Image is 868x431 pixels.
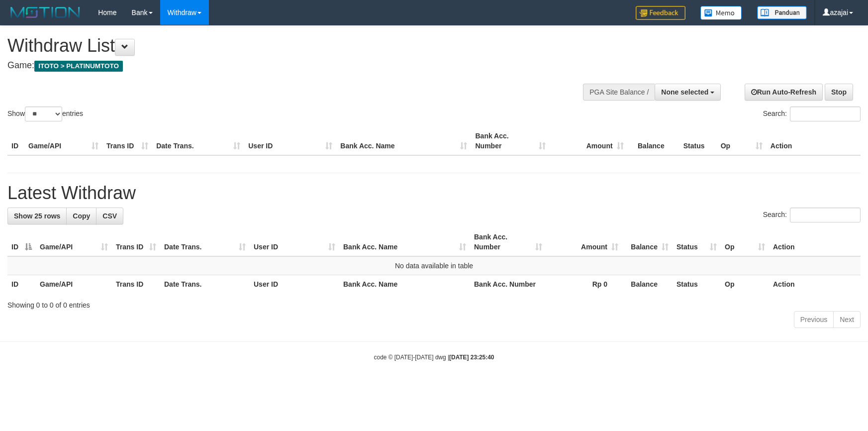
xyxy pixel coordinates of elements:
[470,275,546,294] th: Bank Acc. Number
[250,228,339,256] th: User ID: activate to sort column ascending
[24,127,102,155] th: Game/API
[7,208,67,224] a: Show 25 rows
[679,127,717,155] th: Status
[769,228,861,256] th: Action
[112,275,160,294] th: Trans ID
[102,127,152,155] th: Trans ID
[336,127,471,155] th: Bank Acc. Name
[790,208,861,222] input: Search:
[470,228,546,256] th: Bank Acc. Number: activate to sort column ascending
[374,354,494,361] small: code © [DATE]-[DATE] dwg |
[767,127,861,155] th: Action
[745,84,823,101] a: Run Auto-Refresh
[34,61,123,72] span: ITOTO > PLATINUMTOTO
[763,208,861,222] label: Search:
[66,208,96,224] a: Copy
[628,127,679,155] th: Balance
[622,228,673,256] th: Balance: activate to sort column ascending
[7,228,36,256] th: ID: activate to sort column descending
[721,228,769,256] th: Op: activate to sort column ascending
[655,84,721,101] button: None selected
[721,275,769,294] th: Op
[7,256,861,275] td: No data available in table
[471,127,549,155] th: Bank Acc. Number
[160,275,250,294] th: Date Trans.
[794,311,834,328] a: Previous
[112,228,160,256] th: Trans ID: activate to sort column ascending
[717,127,767,155] th: Op
[546,275,622,294] th: Rp 0
[825,84,853,101] a: Stop
[7,183,861,203] h1: Latest Withdraw
[102,212,117,220] span: CSV
[152,127,244,155] th: Date Trans.
[7,275,36,294] th: ID
[673,275,721,294] th: Status
[833,311,861,328] a: Next
[244,127,336,155] th: User ID
[449,354,494,361] strong: [DATE] 23:25:40
[7,107,83,121] label: Show entries
[7,296,861,310] div: Showing 0 to 0 of 0 entries
[769,275,861,294] th: Action
[661,88,708,96] span: None selected
[36,275,112,294] th: Game/API
[250,275,339,294] th: User ID
[583,84,655,101] div: PGA Site Balance /
[7,36,569,56] h1: Withdraw List
[25,107,62,121] select: Showentries
[763,107,861,121] label: Search:
[339,275,470,294] th: Bank Acc. Name
[73,212,90,220] span: Copy
[790,107,861,121] input: Search:
[7,61,569,71] h4: Game:
[546,228,622,256] th: Amount: activate to sort column ascending
[7,127,24,155] th: ID
[36,228,112,256] th: Game/API: activate to sort column ascending
[96,208,123,224] a: CSV
[700,6,742,20] img: Button%20Memo.svg
[622,275,673,294] th: Balance
[757,6,807,19] img: panduan.png
[636,6,685,20] img: Feedback.jpg
[160,228,250,256] th: Date Trans.: activate to sort column ascending
[673,228,721,256] th: Status: activate to sort column ascending
[339,228,470,256] th: Bank Acc. Name: activate to sort column ascending
[14,212,60,220] span: Show 25 rows
[550,127,628,155] th: Amount
[7,5,83,20] img: MOTION_logo.png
